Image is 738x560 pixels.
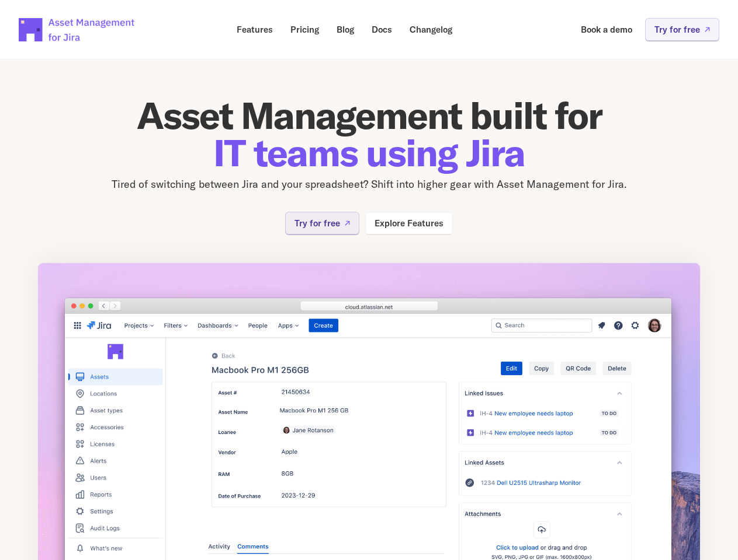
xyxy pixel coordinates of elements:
p: Changelog [410,25,452,34]
p: Blog [337,25,354,34]
p: Explore Features [375,219,444,228]
a: Book a demo [573,18,640,41]
a: Explore Features [365,212,453,235]
a: Changelog [401,18,460,41]
a: Features [228,18,281,41]
p: Pricing [290,25,319,34]
a: Try for free [285,212,359,235]
p: Tired of switching between Jira and your spreadsheet? Shift into higher gear with Asset Managemen... [37,176,701,193]
a: Pricing [282,18,327,41]
a: Blog [328,18,362,41]
a: Docs [363,18,400,41]
p: Docs [372,25,392,34]
p: Try for free [654,25,700,34]
h1: Asset Management built for [37,97,701,171]
p: Features [237,25,273,34]
p: Book a demo [581,25,632,34]
p: Try for free [294,219,340,228]
a: Try for free [645,18,719,41]
span: IT teams using Jira [213,129,525,176]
